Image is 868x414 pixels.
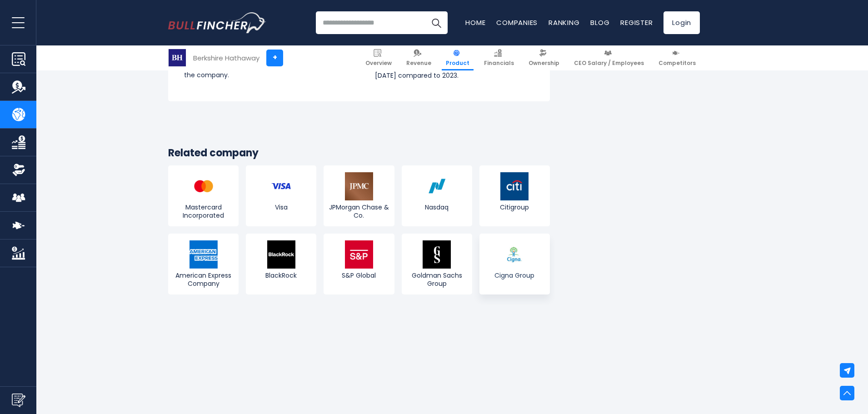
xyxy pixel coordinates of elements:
span: BlackRock [248,271,314,279]
span: Mastercard Incorporated [170,203,236,219]
img: CI logo [500,240,529,269]
a: Login [663,11,700,34]
a: + [266,50,283,66]
h3: Related company [168,147,550,160]
span: Revenue [406,60,431,67]
img: AXP logo [190,240,218,269]
span: Product [446,60,469,67]
span: S&P Global [326,271,392,279]
span: Overview [365,60,392,67]
a: American Express Company [168,234,239,294]
a: Citigroup [479,165,550,226]
img: V logo [267,172,295,200]
a: Competitors [654,45,700,70]
a: Overview [361,45,396,70]
a: Mastercard Incorporated [168,165,239,226]
img: MA logo [190,172,218,200]
img: GS logo [423,240,451,269]
a: S&P Global [324,234,394,294]
a: Go to homepage [168,12,266,33]
a: Home [465,18,485,27]
a: Register [620,18,653,27]
a: Product [442,45,474,70]
a: CEO Salary / Employees [570,45,648,70]
div: Berkshire Hathaway [193,53,259,63]
a: Cigna Group [479,234,550,294]
a: Ownership [524,45,564,70]
button: Search [425,11,448,34]
img: SPGI logo [345,240,373,269]
span: Visa [248,203,314,211]
a: Blog [590,18,609,27]
a: JPMorgan Chase & Co. [324,165,394,226]
a: Financials [480,45,518,70]
span: Nasdaq [404,203,470,211]
span: American Express Company [170,271,236,288]
a: Ranking [549,18,579,27]
a: Nasdaq [402,165,472,226]
span: JPMorgan Chase & Co. [326,203,392,219]
span: Cigna Group [482,271,548,279]
a: Goldman Sachs Group [402,234,472,294]
img: Bullfincher logo [168,12,266,33]
span: Competitors [658,60,696,67]
img: JPM logo [345,172,373,200]
span: CEO Salary / Employees [574,60,644,67]
span: Financials [484,60,514,67]
img: NDAQ logo [423,172,451,200]
span: Ownership [529,60,559,67]
img: BLK logo [267,240,295,269]
span: Goldman Sachs Group [404,271,470,288]
a: Companies [496,18,538,27]
a: BlackRock [246,234,316,294]
img: Ownership [12,163,25,177]
a: Revenue [402,45,435,70]
span: Citigroup [482,203,548,211]
img: BRK-B logo [169,49,186,66]
img: C logo [500,172,529,200]
a: Visa [246,165,316,226]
